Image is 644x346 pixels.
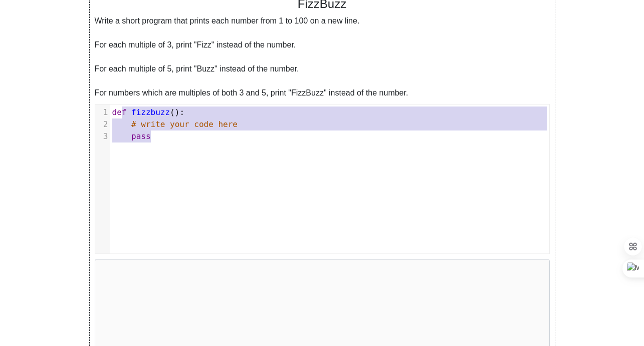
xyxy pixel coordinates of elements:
div: 1 [95,106,110,118]
span: (): [112,107,185,117]
span: fizzbuzz [131,107,170,117]
span: # write your code here [131,119,238,129]
span: pass [131,131,151,141]
div: 2 [95,118,110,130]
div: Write a short program that prints each number from 1 to 100 on a new line. For each multiple of 3... [95,15,550,99]
div: 3 [95,130,110,142]
span: def [112,107,127,117]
